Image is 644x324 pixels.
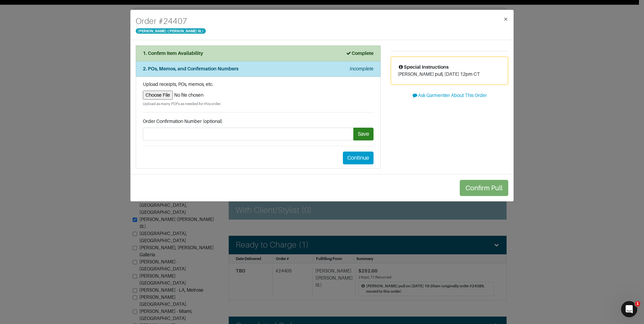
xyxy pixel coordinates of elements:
iframe: Intercom live chat [621,301,637,317]
span: Special Instructions [398,64,449,70]
strong: 2. POs, Memos, and Confirmation Numbers [143,66,238,71]
button: Save [353,128,374,140]
span: × [503,14,508,24]
h4: Order # 24407 [136,15,206,27]
label: Order Confirmation Number (optional) [143,118,222,125]
strong: Complete [346,51,374,56]
button: Close [498,10,514,29]
strong: 1. Confirm Item Availability [143,51,203,56]
button: Continue [343,152,374,164]
span: [PERSON_NAME] ([PERSON_NAME] St.) [136,28,206,34]
em: Incomplete [350,66,374,71]
label: Upload receipts, POs, memos, etc. [143,81,213,88]
p: [PERSON_NAME] pull, [DATE] 12pm CT [398,71,501,78]
button: Ask Garmentier About This Order [391,90,508,101]
small: Upload as many PDFs as needed for this order. [143,101,374,107]
button: Confirm Pull [460,180,508,196]
span: 1 [635,301,640,306]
